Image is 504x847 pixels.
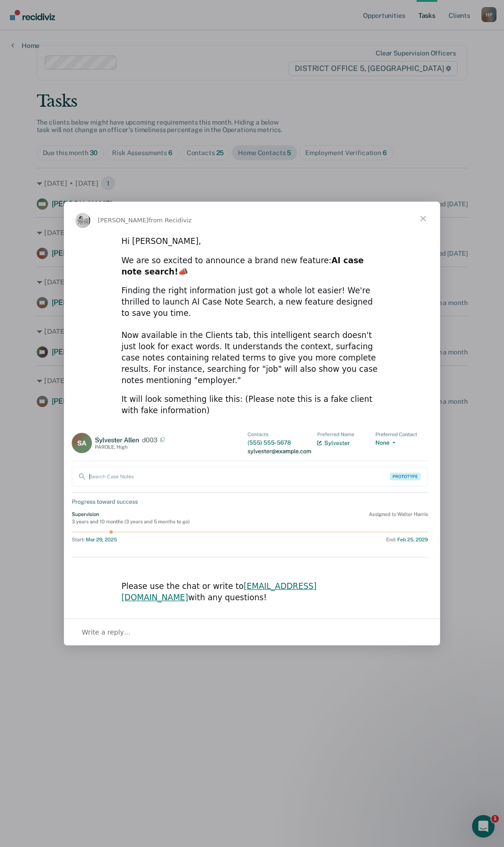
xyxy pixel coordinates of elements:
div: Please use the chat or write to with any questions! [121,581,383,604]
span: from Recidiviz [149,217,192,224]
div: It will look something like this: (Please note this is a fake client with fake information) [121,394,383,416]
img: Profile image for Kim [75,213,90,228]
div: Hi [PERSON_NAME], [121,236,383,247]
div: Finding the right information just got a whole lot easier! We're thrilled to launch AI Case Note ... [121,285,383,386]
span: Write a reply… [82,626,131,638]
b: AI case note search! [121,256,363,276]
span: [PERSON_NAME] [98,217,149,224]
div: We are so excited to announce a brand new feature: 📣 [121,255,383,278]
span: Close [406,202,440,235]
div: Open conversation and reply [64,619,440,645]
